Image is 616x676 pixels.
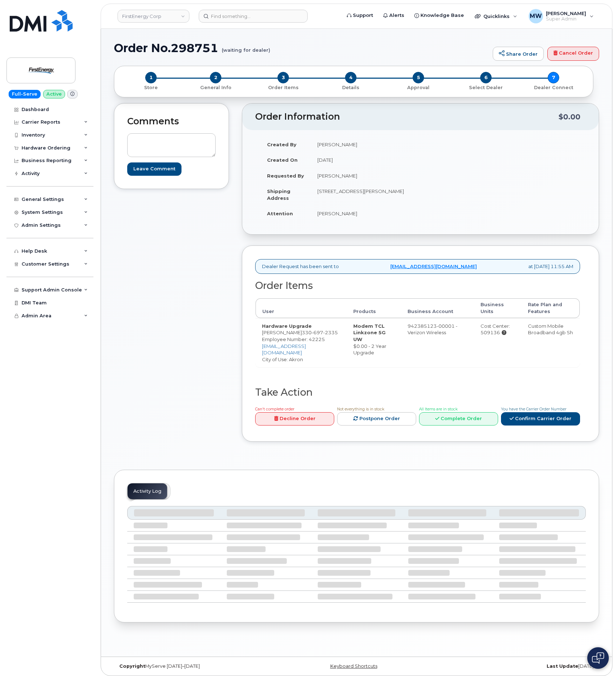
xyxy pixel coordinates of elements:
[401,318,474,367] td: 942385123-00001 - Verizon Wireless
[493,47,544,61] a: Share Order
[182,83,249,91] a: 2 General Info
[114,42,489,54] h1: Order No.298751
[127,116,216,127] h2: Comments
[267,157,298,163] strong: Created On
[311,168,415,184] td: [PERSON_NAME]
[277,72,289,83] span: 3
[267,173,304,179] strong: Requested By
[317,83,385,91] a: 4 Details
[311,183,415,206] td: [STREET_ADDRESS][PERSON_NAME]
[311,152,415,168] td: [DATE]
[401,298,474,318] th: Business Account
[385,83,452,91] a: 5 Approval
[255,259,580,274] div: Dealer Request has been sent to at [DATE] 11:55 AM
[521,298,580,318] th: Rate Plan and Features
[501,407,566,411] span: You have the Carrier Order Number
[521,318,580,367] td: Custom Mobile Broadband 4gb Sh
[267,142,296,147] strong: Created By
[127,162,181,176] input: Leave Comment
[210,72,221,83] span: 2
[347,318,401,367] td: $0.00 - 2 Year Upgrade
[114,663,276,669] div: MyServe [DATE]–[DATE]
[312,330,323,335] span: 697
[252,84,314,91] p: Order Items
[330,663,377,669] a: Keyboard Shortcuts
[452,83,520,91] a: 6 Select Dealer
[311,137,415,152] td: [PERSON_NAME]
[480,72,492,83] span: 6
[481,323,515,336] div: Cost Center: 509136
[501,412,580,426] a: Confirm Carrier Order
[347,298,401,318] th: Products
[145,72,157,83] span: 1
[262,323,312,329] strong: Hardware Upgrade
[222,42,270,53] small: (waiting for dealer)
[353,323,386,342] strong: Modem TCL Linkzone 5G UW
[345,72,357,83] span: 4
[120,83,182,91] a: 1 Store
[390,263,477,270] a: [EMAIL_ADDRESS][DOMAIN_NAME]
[413,72,424,83] span: 5
[337,412,416,426] a: Postpone Order
[547,663,578,669] strong: Last Update
[255,112,558,122] h2: Order Information
[455,84,517,91] p: Select Dealer
[419,407,458,411] span: All Items are in stock
[255,387,580,398] h2: Take Action
[267,188,290,201] strong: Shipping Address
[387,84,449,91] p: Approval
[474,298,521,318] th: Business Units
[256,318,347,367] td: [PERSON_NAME] City of Use: Akron
[311,206,415,221] td: [PERSON_NAME]
[255,412,334,426] a: Decline Order
[262,343,306,356] a: [EMAIL_ADDRESS][DOMAIN_NAME]
[437,663,599,669] div: [DATE]
[337,407,384,411] span: Not everything is in stock
[302,330,338,335] span: 330
[547,47,599,61] a: Cancel Order
[255,280,580,291] h2: Order Items
[323,330,338,335] span: 2335
[558,110,580,124] div: $0.00
[249,83,317,91] a: 3 Order Items
[119,663,145,669] strong: Copyright
[255,407,294,411] span: Can't complete order
[419,412,498,426] a: Complete Order
[262,336,325,342] span: Employee Number: 42225
[123,84,179,91] p: Store
[320,84,382,91] p: Details
[185,84,247,91] p: General Info
[267,211,293,216] strong: Attention
[592,652,604,664] img: Open chat
[256,298,347,318] th: User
